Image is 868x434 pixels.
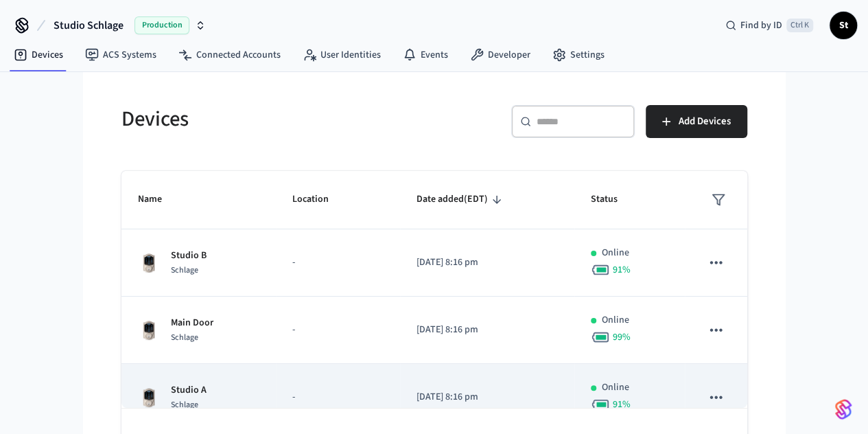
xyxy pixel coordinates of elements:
[138,189,180,210] span: Name
[138,252,160,274] img: Schlage Sense Smart Deadbolt with Camelot Trim, Front
[602,380,629,395] p: Online
[74,43,167,67] a: ACS Systems
[835,398,852,420] img: SeamLogoGradient.69752ec5.svg
[602,246,629,260] p: Online
[613,330,631,344] span: 99 %
[171,316,213,330] p: Main Door
[138,319,160,341] img: Schlage Sense Smart Deadbolt with Camelot Trim, Front
[830,12,857,39] button: St
[417,255,558,270] p: [DATE] 8:16 pm
[171,264,198,276] span: Schlage
[417,323,558,337] p: [DATE] 8:16 pm
[138,387,160,409] img: Schlage Sense Smart Deadbolt with Camelot Trim, Front
[459,43,541,67] a: Developer
[292,43,392,67] a: User Identities
[167,43,292,67] a: Connected Accounts
[646,105,747,138] button: Add Devices
[541,43,615,67] a: Settings
[292,255,384,270] p: -
[292,390,384,404] p: -
[121,105,426,133] h5: Devices
[3,43,74,67] a: Devices
[591,189,635,210] span: Status
[171,249,207,263] p: Studio B
[417,189,506,210] span: Date added(EDT)
[171,399,198,411] span: Schlage
[740,19,782,32] span: Find by ID
[392,43,459,67] a: Events
[54,17,124,34] span: Studio Schlage
[602,313,629,328] p: Online
[121,171,747,431] table: sticky table
[679,113,731,130] span: Add Devices
[831,13,856,38] span: St
[292,189,347,210] span: Location
[171,383,207,398] p: Studio A
[292,323,384,337] p: -
[613,398,631,411] span: 91 %
[171,332,198,343] span: Schlage
[613,263,631,277] span: 91 %
[417,390,558,404] p: [DATE] 8:16 pm
[134,16,189,34] span: Production
[786,19,813,32] span: Ctrl K
[714,13,824,38] div: Find by IDCtrl K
